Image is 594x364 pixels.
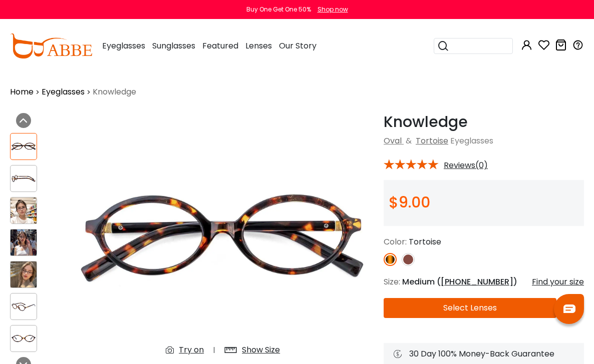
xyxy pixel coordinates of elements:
img: Knowledge Tortoise Acetate Eyeglasses , UniversalBridgeFit Frames from ABBE Glasses [72,113,374,363]
img: Knowledge Tortoise Acetate Eyeglasses , UniversalBridgeFit Frames from ABBE Glasses [11,172,37,185]
div: Shop now [318,5,348,14]
span: Tortoise [409,236,441,247]
span: Our Story [279,40,317,51]
span: Eyeglasses [102,40,145,51]
span: Size: [384,276,400,287]
span: Featured [202,40,238,51]
a: Shop now [313,5,348,13]
span: & [404,135,414,146]
span: [PHONE_NUMBER] [441,276,513,287]
button: Select Lenses [384,298,556,318]
a: Oval [384,135,402,146]
a: Eyeglasses [42,86,85,98]
span: Lenses [245,40,272,51]
div: Show Size [242,344,280,356]
span: Reviews(0) [444,161,488,170]
img: Knowledge Tortoise Acetate Eyeglasses , UniversalBridgeFit Frames from ABBE Glasses [11,261,37,287]
h1: Knowledge [384,113,584,131]
img: Knowledge Tortoise Acetate Eyeglasses , UniversalBridgeFit Frames from ABBE Glasses [11,300,37,313]
div: Find your size [532,276,584,288]
span: Eyeglasses [450,135,493,146]
div: Buy One Get One 50% [246,5,311,14]
img: chat [563,304,575,313]
div: 30 Day 100% Money-Back Guarantee [394,348,574,360]
div: Try on [179,344,204,356]
span: Color: [384,236,407,247]
img: Knowledge Tortoise Acetate Eyeglasses , UniversalBridgeFit Frames from ABBE Glasses [11,197,37,223]
a: Tortoise [416,135,448,146]
img: abbeglasses.com [10,33,92,58]
a: Home [10,86,34,98]
span: Medium ( ) [402,276,517,287]
span: $9.00 [389,191,430,213]
span: Sunglasses [152,40,195,51]
img: Knowledge Tortoise Acetate Eyeglasses , UniversalBridgeFit Frames from ABBE Glasses [11,332,37,345]
img: Knowledge Tortoise Acetate Eyeglasses , UniversalBridgeFit Frames from ABBE Glasses [11,229,37,255]
span: Knowledge [93,86,136,98]
img: Knowledge Tortoise Acetate Eyeglasses , UniversalBridgeFit Frames from ABBE Glasses [11,140,37,153]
